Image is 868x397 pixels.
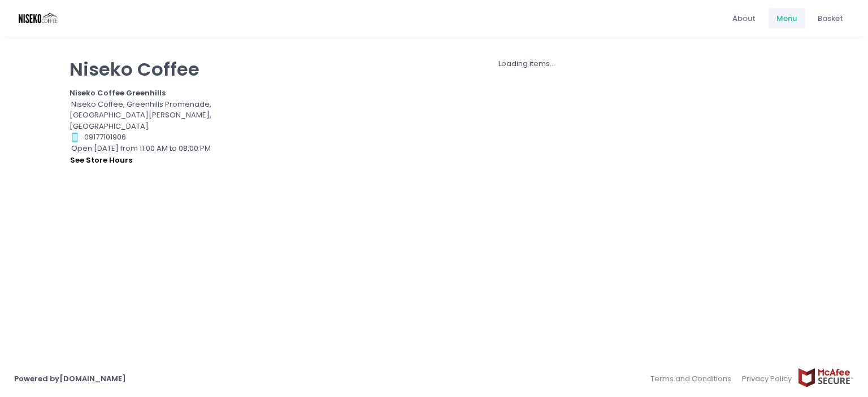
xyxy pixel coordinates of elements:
[70,154,133,167] button: see store hours
[768,7,806,29] a: Menu
[797,368,854,387] img: mcafee-secure
[14,373,126,384] a: Powered by[DOMAIN_NAME]
[776,13,797,24] span: Menu
[70,58,241,80] p: Niseko Coffee
[70,132,241,143] div: 09177101906
[737,368,798,390] a: Privacy Policy
[255,58,798,69] div: Loading items...
[732,13,756,24] span: About
[70,143,241,166] div: Open [DATE] from 11:00 AM to 08:00 PM
[70,99,241,132] div: Niseko Coffee, Greenhills Promenade, [GEOGRAPHIC_DATA][PERSON_NAME], [GEOGRAPHIC_DATA]
[650,368,737,390] a: Terms and Conditions
[70,88,166,98] b: Niseko Coffee Greenhills
[724,7,765,29] a: About
[14,8,65,28] img: logo
[818,13,843,24] span: Basket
